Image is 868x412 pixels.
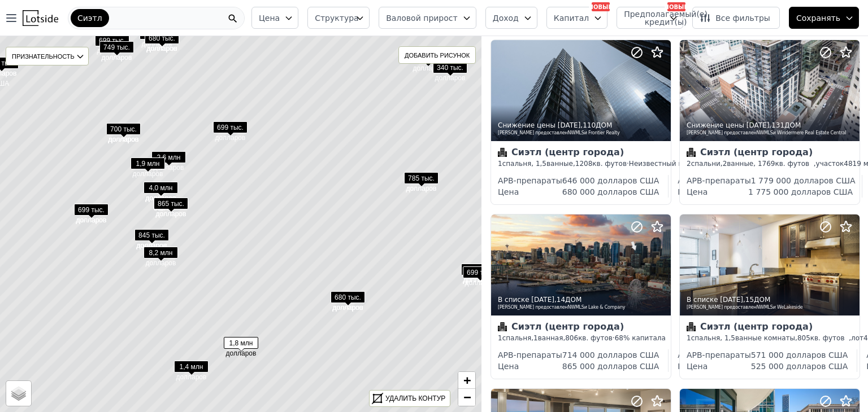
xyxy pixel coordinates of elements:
font: спальни, [691,160,723,168]
font: 340 тыс. долларов [435,64,466,82]
div: 749 тыс. долларов [99,41,134,58]
font: 1 [533,334,538,342]
font: 1 779 000 долларов США [751,176,856,185]
font: 110 [583,121,596,129]
font: [PERSON_NAME] предоставлен [687,130,756,135]
font: Сиэтл (центр города) [511,321,624,332]
font: 571 000 долларов США [751,350,848,360]
font: Цена [259,14,280,23]
div: 699 тыс. долларов [463,266,497,283]
font: лот [851,334,863,342]
div: 845 тыс. долларов [134,229,169,246]
a: Уменьшить масштаб [458,389,475,406]
font: спальня [691,334,721,342]
font: 15 [745,296,754,304]
font: и WeLakeside [773,305,803,310]
font: АРВ-препараты [498,176,562,185]
img: Кондоминиум [687,322,696,331]
div: 699 тыс. долларов [74,204,108,220]
font: Сиэтл (центр города) [511,147,624,157]
font: 699 тыс. долларов [97,37,128,55]
font: 699 тыс. долларов [215,124,246,142]
font: Доход [493,14,519,23]
a: Снижение цены [DATE],110ДОМ[PERSON_NAME] предоставленNWMLSи Frontier RealtyКондоминиумСиэтл (цент... [491,40,670,205]
font: 68% [615,334,630,342]
button: Доход [485,7,537,29]
img: Лотсайд [23,10,58,26]
font: ванные, [546,160,575,168]
font: 806 [565,334,578,342]
font: спальня [502,160,532,168]
font: 2 [723,160,727,168]
font: [DATE] [558,121,581,129]
img: Кондоминиум [498,148,507,157]
font: ванные [727,160,753,168]
font: Структура [315,14,358,23]
div: 785 тыс. долларов [404,172,439,189]
div: 8,2 млн долларов [144,247,178,263]
font: ПРИЗНАТЕЛЬНОСТЬ [12,53,75,60]
font: 295 тыс. долларов [413,54,444,72]
font: 680 000 долларов США [562,187,659,196]
font: Цена [498,187,519,196]
font: , [743,296,745,304]
font: ПИТИ [678,362,700,371]
font: Капитал [554,14,589,23]
font: Цена [687,362,708,371]
font: 2,6 млн долларов [154,154,184,172]
font: 1,4 млн долларов [176,363,207,381]
div: 865 тыс. долларов [154,198,188,214]
font: 865 000 долларов США [562,362,659,371]
font: 1,9 млн долларов [133,160,163,178]
font: 785 тыс. долларов [406,174,437,192]
font: 845 тыс. долларов [137,231,167,249]
font: − [463,390,471,404]
font: ДОБАВИТЬ РИСУНОК [405,52,470,59]
font: [DATE] [720,296,743,304]
font: + [463,373,471,387]
font: капитала [632,334,666,342]
font: Арендовать [678,176,727,185]
font: [PERSON_NAME] предоставлен [498,130,567,135]
font: 646 000 долларов США [562,176,659,185]
a: В списке [DATE],14ДОМ[PERSON_NAME] предоставленNWMLSи Lake & CompanyКондоминиумСиэтл (центр город... [491,214,670,379]
font: 1 775 000 долларов США [748,187,853,196]
font: , 1,5 [531,160,546,168]
a: Увеличить масштаб [458,372,475,389]
font: 8,2 млн долларов [146,249,176,267]
time: 2025-08-18 16:01 [720,296,743,304]
div: 2,6 млн долларов [151,151,186,168]
font: 1,8 млн долларов [226,339,257,357]
font: · [613,334,615,342]
font: 1 [498,334,502,342]
font: ДОМ [754,296,770,304]
font: , 1769 [753,160,775,168]
font: Снижение цены [687,121,744,129]
font: Цена [687,187,708,196]
button: Структура [307,7,370,29]
button: Цена [251,7,298,29]
font: 680 тыс. долларов [333,293,363,312]
font: 131 [771,121,784,129]
font: [DATE] [747,121,770,129]
font: Сиэтл (центр города) [700,147,813,157]
font: 2 [687,160,691,168]
button: Все фильтры [692,7,780,29]
a: Снижение цены [DATE],131ДОМ[PERSON_NAME] предоставленNWMLSи Windermere Real Estate CentralКондоми... [679,40,859,205]
font: 1 [687,334,691,342]
font: 680 тыс. долларов [147,34,177,52]
font: 1 [498,160,502,168]
font: спальня, [502,334,533,342]
font: ванные комнаты, [735,334,797,342]
font: , [554,296,557,304]
font: АРВ-препараты [498,350,562,360]
div: 340 тыс. долларов [433,62,467,78]
font: УДАЛИТЬ КОНТУР [385,395,445,402]
font: NWMLS [756,305,772,310]
font: · [627,160,629,168]
font: кв. футов , [810,334,851,342]
font: и Frontier Realty [584,130,620,135]
font: ванная, [538,334,566,342]
font: и Windermere Real Estate Central [773,130,847,135]
font: 700 тыс. долларов [108,125,139,143]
